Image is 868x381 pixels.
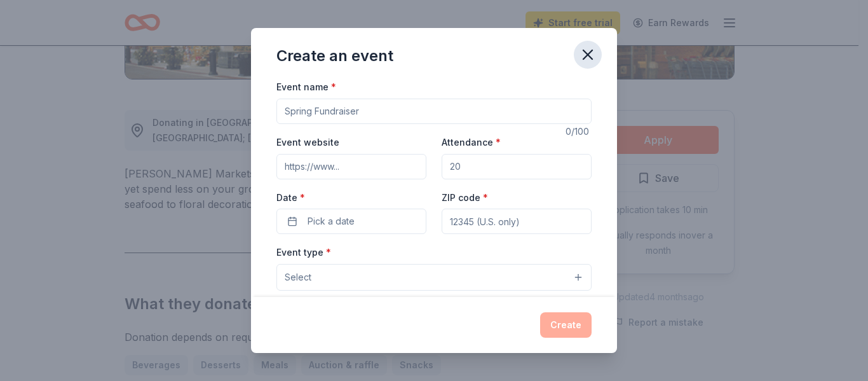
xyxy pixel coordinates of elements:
input: 20 [442,154,592,179]
span: Pick a date [308,214,355,229]
div: 0 /100 [566,124,592,139]
label: Attendance [442,136,501,149]
label: Event website [276,136,339,149]
input: 12345 (U.S. only) [442,209,592,234]
button: Select [276,264,592,291]
label: ZIP code [442,191,488,204]
span: Select [285,270,311,285]
div: Create an event [276,46,393,66]
label: Date [276,191,426,204]
label: Event type [276,246,331,259]
button: Pick a date [276,209,426,234]
input: Spring Fundraiser [276,99,592,124]
label: Event name [276,81,336,94]
input: https://www... [276,154,426,179]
